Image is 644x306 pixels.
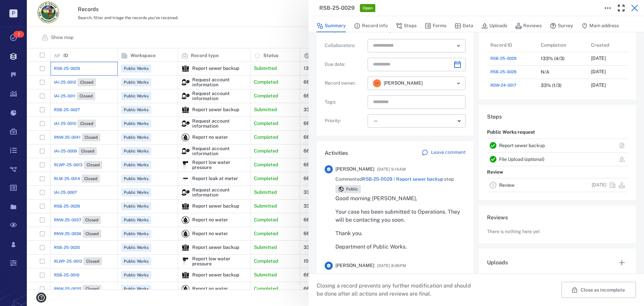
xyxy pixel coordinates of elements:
[487,259,508,267] h6: Uploads
[373,117,455,125] div: —
[541,83,561,88] div: 33% (1/3)
[353,273,383,278] a: RSB-25-0029
[487,166,503,178] p: Review
[335,243,466,251] p: Department of Public Works.
[319,4,355,12] h3: RSB-25-0029
[396,19,417,32] button: Steps
[490,82,516,88] a: RDW-24-0017
[335,194,466,203] p: Good morning [PERSON_NAME],
[515,19,542,32] button: Reviews
[13,31,24,38] span: 1
[325,99,365,105] p: Tags :
[479,206,636,249] div: ReviewsThere is nothing here yet
[601,1,614,15] button: Toggle to Edit Boxes
[499,182,515,188] a: Review
[325,118,365,124] p: Priority :
[454,41,463,50] button: Open
[454,19,473,32] button: Data
[499,143,545,148] a: Report sewer backup
[487,126,535,138] p: Public Works request
[490,36,512,54] div: Record ID
[581,19,619,32] button: Main address
[335,272,466,286] span: Record switched from to
[451,58,464,71] button: Choose date
[425,19,446,32] button: Forms
[588,38,638,52] div: Created
[325,149,348,157] h6: Activities
[481,19,507,32] button: Uploads
[537,38,588,52] div: Completion
[490,69,517,75] a: RSB-25-0028
[335,262,374,269] span: [PERSON_NAME]
[591,36,609,54] div: Created
[541,56,565,61] div: 133% (4/3)
[335,176,454,183] span: Commented step
[431,149,466,156] p: Leave comment
[487,214,628,222] h6: Reviews
[362,176,443,182] a: RSB-25-0029 / Report sewer backup
[361,5,374,11] span: Open
[15,5,29,11] span: Help
[499,157,544,162] a: File Upload (optional)
[377,165,406,173] span: [DATE] 9:14AM
[335,229,466,237] p: Thank you.
[325,42,365,49] p: Collaborators :
[325,61,365,68] p: Due date :
[325,80,365,87] p: Record owner :
[592,182,606,188] p: [DATE]
[487,228,540,235] p: There is nothing here yet
[317,282,476,298] p: Closing a record prevents any further modification and should be done after all actions and revie...
[479,105,636,206] div: StepsPublic Works requestReport sewer backupFile Upload (optional)ReviewReview[DATE]
[614,1,628,15] button: Toggle Fullscreen
[561,282,636,298] button: Close as incomplete
[541,36,566,54] div: Completion
[454,79,463,88] button: Open
[628,1,641,15] button: Close
[541,70,549,75] div: N/A
[487,113,628,121] h6: Steps
[490,55,517,61] a: RSB-25-0029
[9,9,17,17] p: P
[550,19,573,32] button: Survey
[591,69,606,75] p: [DATE]
[384,80,423,87] span: [PERSON_NAME]
[354,19,388,32] button: Record info
[373,79,381,87] div: L F
[422,149,466,157] a: Leave comment
[591,82,606,89] p: [DATE]
[335,166,374,173] span: [PERSON_NAME]
[487,38,537,52] div: Record ID
[591,55,606,62] p: [DATE]
[335,208,466,224] p: Your case has been submitted to Operations. They will be contacting you soon.
[317,19,346,32] button: Summary
[345,186,360,192] span: Public
[377,262,406,270] span: [DATE] 8:06PM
